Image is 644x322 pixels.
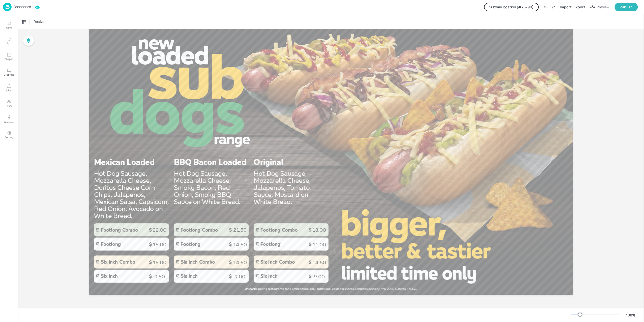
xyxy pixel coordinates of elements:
[235,274,245,280] span: 9.00
[560,4,572,10] div: Import
[620,4,633,10] div: Publish
[295,226,344,233] p: 18.00
[215,259,265,266] p: 14.50
[154,274,165,280] span: 9.50
[549,3,558,11] label: Redo (Ctrl + Y)
[3,3,12,11] img: logo-86c26b7e.jpg
[615,3,638,11] button: Publish
[625,312,637,318] div: 100 %
[135,226,185,233] p: 22.00
[295,259,344,266] p: 14.50
[14,5,31,9] p: Dashboard
[574,4,586,10] div: Export
[597,4,610,10] div: Preview
[153,242,166,248] span: 15.00
[588,3,613,11] button: Preview
[135,259,185,266] p: 15.00
[484,3,539,11] button: Subway location (#26790)
[314,274,325,280] span: 9.00
[33,19,45,24] span: Resize
[233,242,247,248] span: 14.50
[215,226,265,233] p: 21.50
[313,242,326,248] span: 11.00
[541,3,549,11] label: Undo (Ctrl + Z)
